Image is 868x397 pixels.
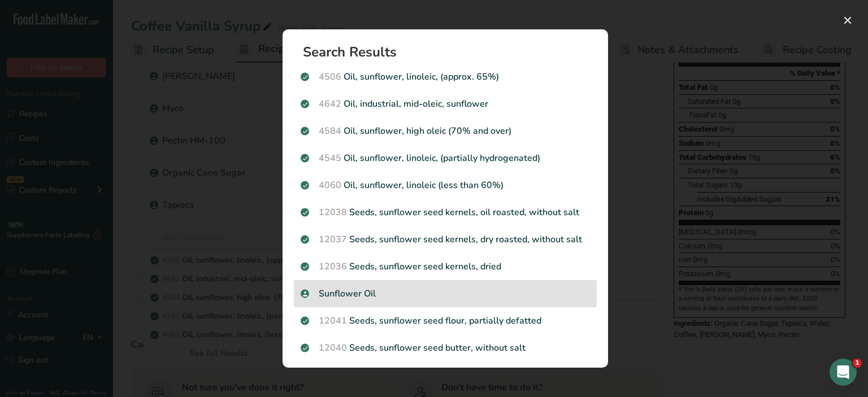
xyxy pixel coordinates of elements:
p: Seeds, sunflower seed flour, partially defatted [301,314,590,328]
p: Oil, sunflower, linoleic, (approx. 65%) [301,70,590,84]
p: Seeds, sunflower seed kernels, oil roasted, without salt [301,206,590,219]
p: Oil, sunflower, linoleic, (partially hydrogenated) [301,151,590,165]
p: Seeds, sunflower seed kernels, dry roasted, without salt [301,233,590,246]
span: 4506 [319,71,341,83]
span: 4584 [319,125,341,137]
span: 4060 [319,179,341,191]
p: Seeds, sunflower seed butter, without salt [301,341,590,355]
span: 12040 [319,342,347,354]
p: Oil, industrial, mid-oleic, sunflower [301,97,590,111]
p: Oil, sunflower, linoleic (less than 60%) [301,178,590,192]
p: Seeds, sunflower seed kernels, dried [301,260,590,273]
span: 12038 [319,206,347,219]
span: 4642 [319,98,341,110]
span: 12036 [319,260,347,273]
span: 4545 [319,152,341,164]
h1: Search Results [303,45,597,59]
iframe: Intercom live chat [830,359,857,386]
span: 12041 [319,315,347,327]
p: Sunflower Oil [301,287,590,300]
span: 12037 [319,233,347,246]
p: Oil, sunflower, high oleic (70% and over) [301,124,590,138]
span: 1 [853,359,862,368]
